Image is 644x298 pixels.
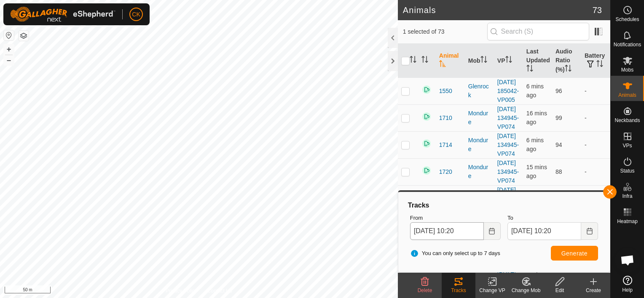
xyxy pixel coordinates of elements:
p-sorticon: Activate to sort [526,66,533,73]
span: 1550 [439,87,452,96]
button: Choose Date [484,222,501,240]
label: From [410,214,501,222]
a: [DATE] 134945-VP074 [497,160,519,184]
span: CK [132,10,140,19]
button: Choose Date [581,222,598,240]
span: 88 [555,168,562,175]
a: Contact Us [207,287,232,295]
th: Mob [465,44,494,78]
span: Generate [561,250,588,257]
span: VPs [623,143,632,148]
img: returning on [421,138,432,149]
p-sorticon: Activate to sort [565,66,572,73]
th: Last Updated [523,44,552,78]
a: [DATE] 134945-VP074 [497,186,519,211]
button: Generate [551,246,598,261]
h2: Animals [403,5,593,15]
th: VP [494,44,523,78]
span: Help [622,287,633,293]
span: You can only select up to 7 days [410,249,500,258]
p-sorticon: Activate to sort [480,57,487,64]
p-sorticon: Activate to sort [421,57,428,64]
div: Mondure [468,109,491,127]
span: 99 [555,114,562,121]
button: – [4,55,14,65]
div: Change Mob [509,287,543,294]
span: 2 Oct 2025, 10:13 am [526,83,544,98]
td: - [581,77,610,104]
span: 1 selected of 73 [403,27,487,36]
div: Open chat [615,247,640,273]
span: 2 Oct 2025, 10:04 am [526,110,547,125]
span: 96 [555,88,562,94]
span: Infra [622,194,632,199]
div: Tracks [407,200,601,210]
a: Help [611,272,644,296]
input: Search (S) [487,23,589,40]
span: 1710 [439,114,452,122]
a: [DATE] 185042-VP005 [497,79,519,103]
span: Heatmap [617,219,638,224]
th: Battery [581,44,610,78]
span: 1714 [439,141,452,149]
span: 1720 [439,168,452,176]
img: returning on [421,85,432,95]
button: Map Layers [19,31,29,41]
p-sorticon: Activate to sort [596,61,603,68]
span: Mobs [621,67,633,72]
div: Edit [543,287,577,294]
img: returning on [421,112,432,122]
span: Animals [618,93,636,98]
label: To [507,214,598,222]
span: Schedules [615,17,639,22]
img: Gallagher Logo [10,7,115,22]
span: 2 Oct 2025, 10:05 am [526,164,547,179]
span: 2 Oct 2025, 10:13 am [526,137,544,152]
div: Create [577,287,610,294]
span: Notifications [614,42,641,47]
td: - [581,131,610,158]
img: returning on [421,165,432,176]
div: Glenrock [468,82,491,100]
a: Privacy Policy [166,287,197,295]
th: Audio Ratio (%) [552,44,581,78]
td: - [581,185,610,212]
th: Animal [436,44,465,78]
div: Tracks [442,287,475,294]
div: Change VP [475,287,509,294]
button: + [4,44,14,54]
span: Status [620,168,634,173]
div: Mondure [468,163,491,181]
span: 73 [593,4,602,16]
div: Mondure [468,136,491,154]
a: [DATE] 134945-VP074 [497,133,519,157]
td: - [581,104,610,131]
a: [DATE] 134945-VP074 [497,106,519,130]
span: Neckbands [614,118,640,123]
span: 94 [555,141,562,148]
span: Delete [418,287,432,293]
p-sorticon: Activate to sort [505,57,512,64]
p-sorticon: Activate to sort [439,61,446,68]
td: - [581,158,610,185]
button: Reset Map [4,30,14,40]
p-sorticon: Activate to sort [410,57,416,64]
